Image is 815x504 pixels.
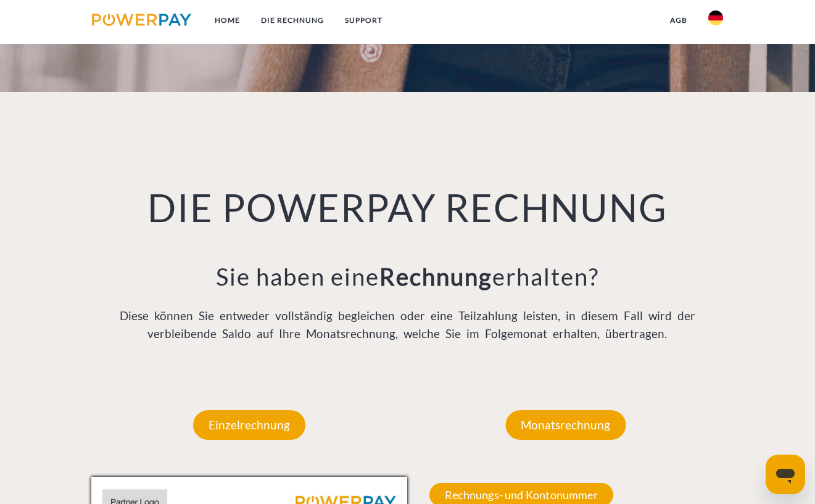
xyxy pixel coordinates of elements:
img: logo-powerpay.svg [92,14,191,26]
img: de [708,10,723,25]
a: agb [660,9,698,31]
p: Diese können Sie entweder vollständig begleichen oder eine Teilzahlung leisten, in diesem Fall wi... [91,307,724,342]
b: Rechnung [379,262,492,291]
p: Einzelrechnung [193,410,305,440]
h3: Sie haben eine erhalten? [91,262,724,292]
p: Monatsrechnung [505,410,626,440]
iframe: Schaltfläche zum Öffnen des Messaging-Fensters [766,455,805,494]
a: Home [204,9,250,31]
h1: DIE POWERPAY RECHNUNG [91,184,724,232]
a: SUPPORT [334,9,393,31]
a: DIE RECHNUNG [250,9,334,31]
